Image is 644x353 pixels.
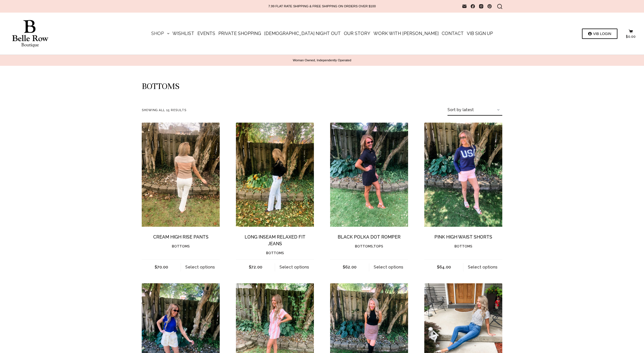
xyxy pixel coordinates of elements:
[142,123,220,227] a: Cream High Rise Pants
[217,13,262,55] a: Private Shopping
[487,4,492,8] a: Pinterest
[150,13,171,55] a: Shop
[150,13,494,55] nav: Main Navigation
[434,234,492,240] a: Pink High Waist Shorts
[142,80,502,93] h1: Bottoms
[11,58,633,62] p: Woman Owned, Independently Operated
[249,265,251,270] span: $
[236,123,314,227] a: Long Inseam Relaxed Fit Jeans
[497,4,502,9] button: Search
[245,234,306,246] a: Long Inseam Relaxed Fit Jeans
[171,13,196,55] a: Wishlist
[593,32,611,36] span: VIB LOGIN
[437,265,451,270] bdi: 64.00
[266,251,284,255] a: Bottoms
[275,260,314,275] a: Select options for “Long Inseam Relaxed Fit Jeans”
[626,29,636,38] a: $0.00
[343,265,345,270] span: $
[355,244,373,248] a: Bottoms
[355,243,383,250] li: ,
[373,244,383,248] a: Tops
[343,265,356,270] bdi: 62.00
[440,13,465,55] a: Contact
[338,234,401,240] a: Black Polka Dot Romper
[424,123,502,227] a: Pink High Waist Shorts
[626,35,636,39] bdi: 0.00
[437,265,439,270] span: $
[462,4,467,8] a: Email
[582,29,617,39] a: VIB LOGIN
[155,265,168,270] bdi: 70.00
[142,107,186,113] p: Showing all 15 results
[172,244,190,248] a: Bottoms
[369,260,408,275] a: Select options for “Black Polka Dot Romper”
[262,13,342,55] a: [DEMOGRAPHIC_DATA] Night Out
[626,35,628,39] span: $
[330,123,408,227] a: Black Polka Dot Romper
[342,13,372,55] a: Our Story
[471,4,475,8] a: Facebook
[153,234,209,240] a: Cream High Rise Pants
[8,20,52,48] img: Belle Row Boutique
[448,104,502,116] select: Shop order
[196,13,217,55] a: Events
[372,13,440,55] a: Work with [PERSON_NAME]
[249,265,262,270] bdi: 72.00
[463,260,503,275] a: Select options for “Pink High Waist Shorts”
[479,4,483,8] a: Instagram
[155,265,157,270] span: $
[465,13,494,55] a: VIB Sign Up
[181,260,220,275] a: Select options for “Cream High Rise Pants”
[454,244,472,248] a: Bottoms
[268,4,376,8] p: 7.99 FLAT RATE SHIPPING & FREE SHIPPING ON ORDERS OVER $100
